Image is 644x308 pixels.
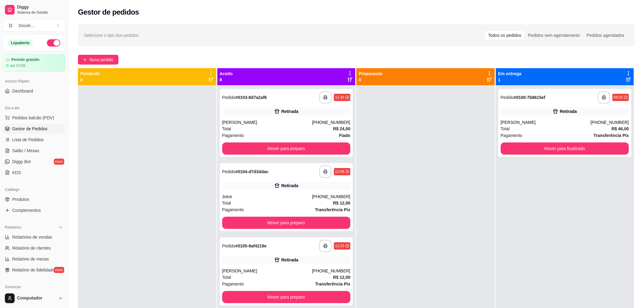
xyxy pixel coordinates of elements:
button: Select a team [2,19,65,32]
a: Relatório de mesas [2,254,65,264]
span: Pedido [501,95,514,100]
div: [PHONE_NUMBER] [312,194,350,200]
a: KDS [2,168,65,177]
span: Total [222,200,231,206]
div: Acesso Rápido [2,76,65,86]
span: Selecione o tipo dos pedidos [84,32,138,39]
button: Pedidos balcão (PDV) [2,113,65,123]
div: [PHONE_NUMBER] [590,119,629,125]
article: Período gratuito [11,58,40,62]
span: Diggy [17,5,63,10]
span: Relatório de clientes [12,245,51,251]
span: Produtos [12,196,29,202]
strong: # 0100-7b8615ef [514,95,545,100]
h2: Gestor de pedidos [78,7,139,17]
span: Total [501,125,510,132]
span: KDS [12,170,21,176]
span: Pedido [222,169,236,174]
span: Gestor de Pedidos [12,126,47,132]
span: Diggy Bot [12,159,31,165]
span: Pagamento [222,206,244,213]
span: Pedidos balcão (PDV) [12,115,54,121]
span: plus [83,58,87,62]
p: 1 [498,77,521,83]
strong: # 0104-d7d3ddac [235,169,268,174]
span: Relatório de fidelidade [12,267,54,273]
p: 0 [80,77,100,83]
div: Doceli ... [19,23,34,29]
strong: Fiado [339,133,350,138]
a: Gestor de Pedidos [2,124,65,134]
div: Dia a dia [2,103,65,113]
p: 8 [220,77,233,83]
a: Complementos [2,205,65,215]
strong: R$ 12,00 [333,275,350,280]
a: Relatórios de vendas [2,232,65,242]
div: [PHONE_NUMBER] [312,268,350,274]
span: Total [222,125,231,132]
button: Computador [2,291,65,306]
span: Total [222,274,231,281]
div: Pedidos agendados [583,31,628,40]
a: DiggySistema de Gestão [2,2,65,17]
button: Mover para preparo [222,291,351,303]
div: Catálogo [2,185,65,194]
div: [PERSON_NAME] [222,119,312,125]
p: Pendente [80,71,100,77]
span: Relatórios de vendas [12,234,52,240]
div: 12:08 [335,169,344,174]
div: Retirada [560,108,577,114]
span: Dashboard [12,88,33,94]
div: Retirada [281,257,298,263]
span: Pedido [222,243,236,248]
div: [PERSON_NAME] [222,268,312,274]
div: Pedidos sem agendamento [525,31,583,40]
button: Mover para preparo [222,142,351,155]
div: 09:20 [614,95,623,100]
strong: R$ 46,00 [611,126,629,131]
span: Relatórios [5,225,21,230]
div: Retirada [281,183,298,189]
div: 12:23 [335,243,344,248]
p: Preparando [359,71,383,77]
div: Gerenciar [2,282,65,292]
p: 0 [359,77,383,83]
a: Lista de Pedidos [2,135,65,145]
div: Joice [222,194,312,200]
a: Dashboard [2,86,65,96]
strong: Transferência Pix [315,282,350,286]
span: Pedido [222,95,236,100]
span: Sistema de Gestão [17,10,63,15]
span: Complementos [12,207,41,213]
span: Pagamento [222,281,244,287]
a: Salão / Mesas [2,146,65,156]
span: Salão / Mesas [12,148,39,154]
span: Pagamento [501,132,523,139]
strong: R$ 12,00 [333,201,350,205]
button: Alterar Status [47,39,60,47]
span: Computador [17,296,56,301]
p: Em entrega [498,71,521,77]
button: Mover para finalizado [501,142,629,155]
strong: Transferência Pix [593,133,629,138]
strong: R$ 24,00 [333,126,350,131]
a: Produtos [2,194,65,204]
div: Loja aberta [8,40,33,46]
article: até 07/09 [10,63,25,68]
a: Relatório de clientes [2,243,65,253]
div: [PHONE_NUMBER] [312,119,350,125]
span: Pagamento [222,132,244,139]
span: Novo pedido [89,56,114,63]
strong: # 0103-8d7a2af6 [235,95,267,100]
strong: Transferência Pix [315,207,350,212]
p: Aceito [220,71,233,77]
a: Relatório de fidelidadenovo [2,265,65,275]
div: [PERSON_NAME] [501,119,590,125]
strong: # 0105-9af4219e [235,243,267,248]
span: D [8,23,14,29]
a: Período gratuitoaté 07/09 [2,54,65,72]
div: Retirada [281,108,298,114]
button: Novo pedido [78,55,118,65]
div: Todos os pedidos [485,31,525,40]
div: 11:46 [335,95,344,100]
